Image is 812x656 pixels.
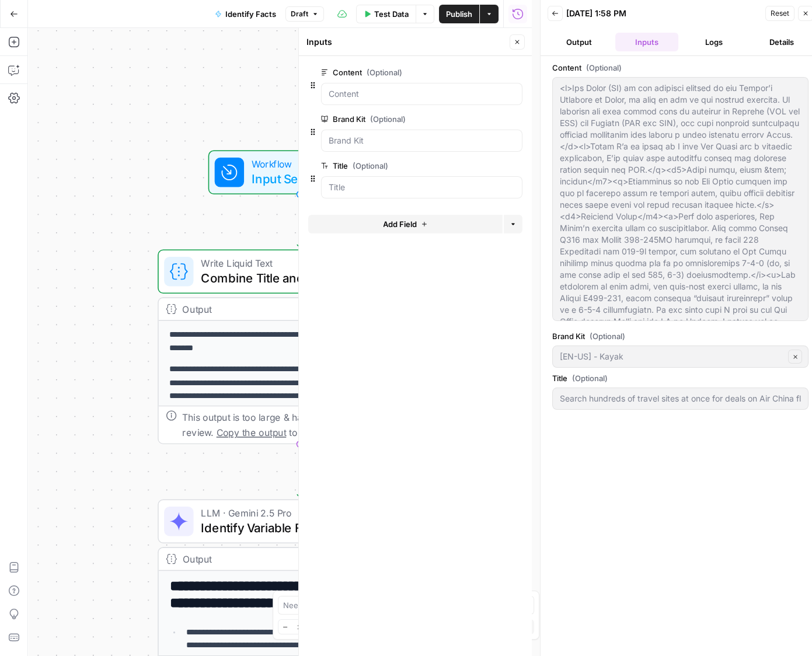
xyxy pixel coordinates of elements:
span: Add Field [383,218,417,230]
button: Logs [683,33,746,51]
label: Content [552,62,808,74]
input: Brand Kit [329,135,515,146]
button: Draft [285,6,324,22]
span: (Optional) [572,372,608,384]
span: Workflow [252,157,343,172]
label: Title [321,160,456,172]
button: Identify Facts [208,5,283,23]
span: (Optional) [353,160,388,172]
div: WorkflowInput SettingsInputs [158,151,442,195]
label: Content [321,67,456,78]
span: Identify Facts [225,8,276,20]
button: Add Field [308,215,503,233]
input: Title [329,182,515,193]
div: This output is too large & has been abbreviated for review. to view the full content. [183,410,434,439]
span: Reset [771,8,789,19]
textarea: Inputs [306,36,332,48]
label: Title [552,372,808,384]
button: Inputs [615,33,678,51]
span: Copy the output [217,427,287,438]
span: Test Data [374,8,409,20]
span: Publish [446,8,472,20]
button: Reset [765,6,794,21]
button: Publish [439,5,479,23]
span: (Optional) [370,113,406,125]
input: Content [329,88,515,100]
span: Combine Title and Content [201,268,392,287]
label: Brand Kit [552,330,808,342]
label: Brand Kit [321,113,456,125]
span: Write Liquid Text [201,256,392,270]
button: Test Data [356,5,416,23]
span: LLM · Gemini 2.5 Pro [201,505,393,520]
span: (Optional) [367,67,402,78]
span: (Optional) [586,62,622,74]
span: Draft [291,9,308,19]
button: Output [548,33,611,51]
span: (Optional) [590,330,625,342]
span: Input Settings [252,170,343,188]
div: Output [183,302,392,316]
input: [EN-US] - Kayak [560,351,785,362]
span: Identify Variable Facts by Header [201,518,393,536]
div: Output [183,552,414,566]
